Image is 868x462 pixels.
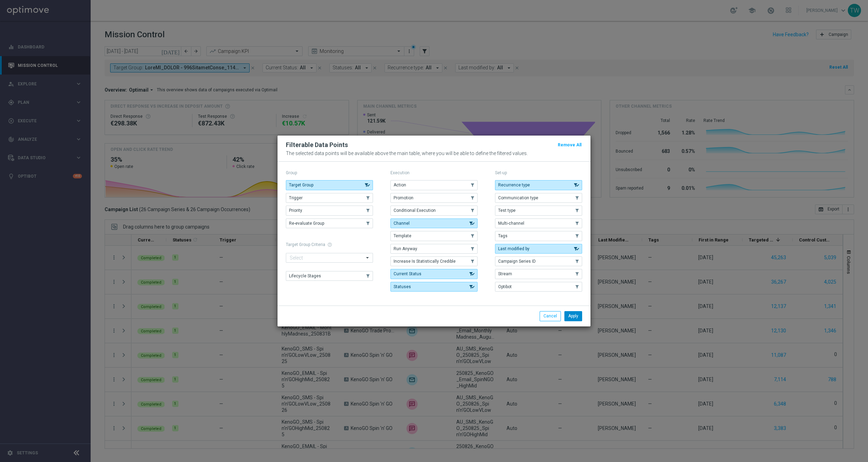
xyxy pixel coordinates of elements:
button: Re-evaluate Group [286,218,373,228]
button: Stream [495,269,582,279]
span: Multi-channel [498,221,524,226]
span: Channel [394,221,410,226]
button: Channel [390,218,478,228]
span: Stream [498,271,512,276]
button: Conditional Execution [390,206,478,215]
button: Trigger [286,193,373,203]
span: Target Group [289,183,313,187]
button: Recurrence type [495,180,582,190]
button: Priority [286,206,373,215]
button: Run Anyway [390,244,478,254]
span: Run Anyway [394,246,417,251]
span: Action [394,183,406,187]
span: Increase Is Statistically Credible [394,259,456,264]
p: Set-up [495,170,582,176]
p: Execution [390,170,478,176]
span: Trigger [289,195,303,200]
span: help_outline [327,242,332,247]
h2: Filterable Data Points [286,141,348,149]
span: Lifecycle Stages [289,274,321,278]
button: Test type [495,206,582,215]
p: The selected data points will be available above the main table, where you will be able to define... [286,151,582,156]
span: Promotion [394,195,413,200]
button: Cancel [540,311,561,321]
button: Multi-channel [495,218,582,228]
button: Statuses [390,282,478,292]
span: Template [394,233,411,238]
span: Re-evaluate Group [289,221,324,226]
p: Group [286,170,373,176]
button: Optibot [495,282,582,292]
h1: Target Group Criteria [286,242,373,247]
span: Last modified by [498,246,530,251]
span: Optibot [498,284,512,289]
button: Communication type [495,193,582,203]
button: Apply [564,311,582,321]
button: Tags [495,231,582,241]
button: Lifecycle Stages [286,271,373,281]
span: Campaign Series ID [498,259,536,264]
span: Tags [498,233,508,238]
span: Recurrence type [498,183,530,187]
button: Template [390,231,478,241]
button: Action [390,180,478,190]
button: Campaign Series ID [495,256,582,266]
span: Statuses [394,284,411,289]
span: Communication type [498,195,538,200]
button: Promotion [390,193,478,203]
button: Remove All [557,141,582,149]
span: Test type [498,208,516,213]
button: Increase Is Statistically Credible [390,256,478,266]
button: Target Group [286,180,373,190]
span: Priority [289,208,302,213]
span: Current Status [394,271,421,276]
span: Conditional Execution [394,208,436,213]
button: Current Status [390,269,478,279]
button: Last modified by [495,244,582,254]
